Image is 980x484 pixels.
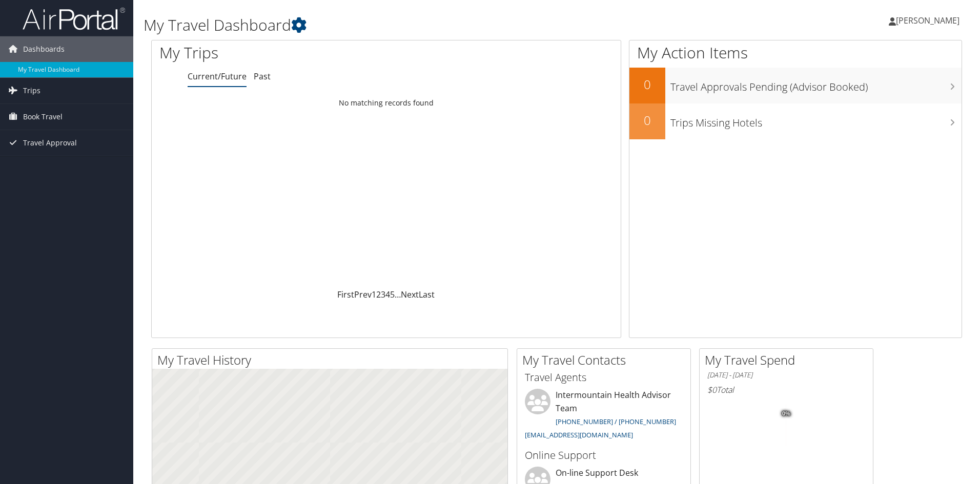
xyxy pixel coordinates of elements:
a: 4 [385,289,390,300]
h6: [DATE] - [DATE] [707,370,865,380]
h1: My Action Items [629,42,962,64]
a: 0Travel Approvals Pending (Advisor Booked) [629,68,962,103]
h2: 0 [629,76,665,93]
h1: My Travel Dashboard [144,14,695,36]
h2: My Travel Spend [705,351,873,369]
a: [EMAIL_ADDRESS][DOMAIN_NAME] [525,430,633,439]
h2: My Travel History [157,351,507,369]
span: Dashboards [23,36,65,62]
span: Book Travel [23,104,63,130]
h2: My Travel Contacts [522,351,690,369]
a: Past [254,71,271,82]
a: Last [419,289,435,300]
h3: Travel Approvals Pending (Advisor Booked) [670,75,962,94]
img: airportal-logo.png [23,7,125,31]
span: [PERSON_NAME] [896,15,959,26]
a: Prev [354,289,372,300]
td: No matching records found [152,94,621,112]
span: Travel Approval [23,130,77,156]
a: 2 [376,289,381,300]
h3: Travel Agents [525,370,683,385]
a: 0Trips Missing Hotels [629,103,962,139]
a: 1 [372,289,376,300]
span: $0 [707,384,717,395]
tspan: 0% [782,411,790,417]
span: … [395,289,401,300]
h6: Total [707,384,865,395]
a: Next [401,289,419,300]
a: Current/Future [188,71,247,82]
span: Trips [23,78,40,103]
a: [PHONE_NUMBER] / [PHONE_NUMBER] [556,417,676,426]
a: First [337,289,354,300]
a: 5 [390,289,395,300]
h2: 0 [629,112,665,129]
h3: Online Support [525,448,683,462]
a: [PERSON_NAME] [889,5,970,36]
a: 3 [381,289,385,300]
h1: My Trips [159,42,418,64]
h3: Trips Missing Hotels [670,111,962,130]
li: Intermountain Health Advisor Team [520,389,688,444]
